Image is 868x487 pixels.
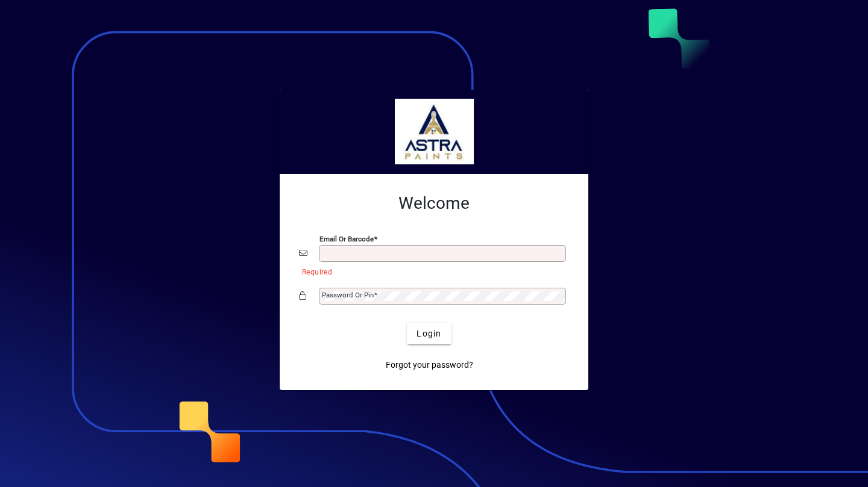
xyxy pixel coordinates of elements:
[319,235,374,243] mat-label: Email or Barcode
[407,323,451,344] button: Login
[322,291,374,299] mat-label: Password or Pin
[417,327,441,340] span: Login
[299,193,569,214] h2: Welcome
[386,359,473,371] span: Forgot your password?
[381,354,478,376] a: Forgot your password?
[302,265,559,278] mat-error: Required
